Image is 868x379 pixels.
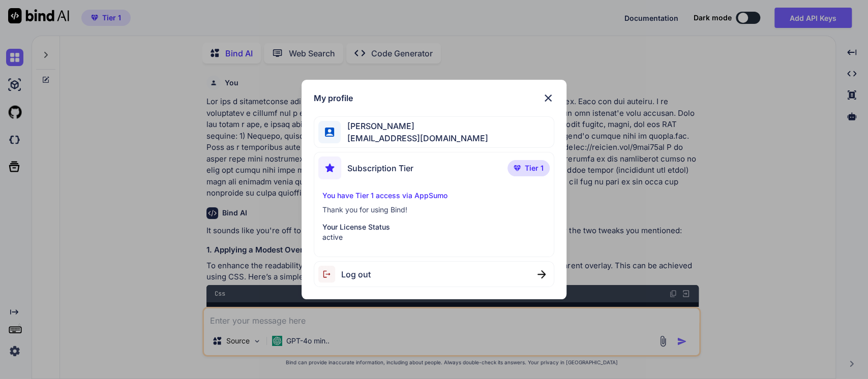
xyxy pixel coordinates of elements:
[341,120,488,132] span: [PERSON_NAME]
[341,268,371,280] span: Log out
[322,191,546,201] p: You have Tier 1 access via AppSumo
[542,92,554,104] img: close
[525,163,544,173] span: Tier 1
[314,92,353,104] h1: My profile
[347,162,413,174] span: Subscription Tier
[322,205,546,215] p: Thank you for using Bind!
[341,132,488,144] span: [EMAIL_ADDRESS][DOMAIN_NAME]
[322,232,546,242] p: active
[318,156,341,179] img: subscription
[318,266,341,282] img: logout
[322,222,546,232] p: Your License Status
[514,165,521,171] img: premium
[325,128,335,137] img: profile
[537,270,546,278] img: close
